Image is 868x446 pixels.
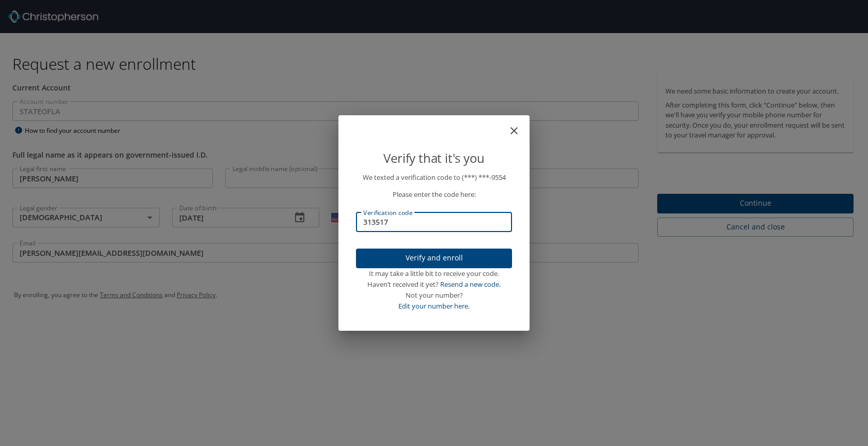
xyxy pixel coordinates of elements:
p: Please enter the code here: [356,189,512,200]
p: We texted a verification code to (***) ***- 9554 [356,172,512,183]
div: Haven’t received it yet? [356,279,512,290]
a: Resend a new code. [440,280,501,289]
button: close [513,119,525,132]
p: Verify that it's you [356,148,512,168]
span: Verify and enroll [364,252,504,265]
div: It may take a little bit to receive your code. [356,268,512,279]
button: Verify and enroll [356,249,512,269]
div: Not your number? [356,290,512,301]
a: Edit your number here. [398,301,470,311]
